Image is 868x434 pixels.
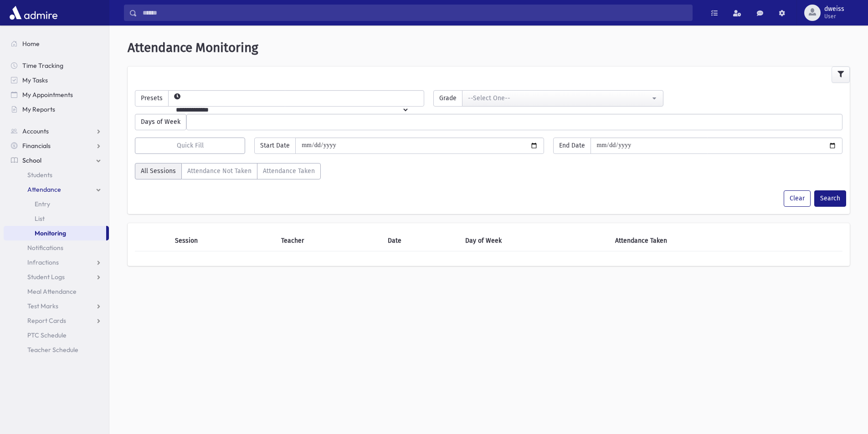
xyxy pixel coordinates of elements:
span: Start Date [254,138,296,154]
span: Financials [22,142,51,150]
a: List [4,211,109,226]
a: PTC Schedule [4,328,109,342]
a: Attendance [4,182,109,197]
span: End Date [553,138,591,154]
span: dweiss [824,5,844,13]
a: My Appointments [4,87,109,102]
span: Teacher Schedule [27,346,78,354]
th: Date [382,230,460,251]
a: Infractions [4,255,109,270]
a: Students [4,168,109,182]
span: Notifications [27,244,63,252]
a: My Reports [4,102,109,117]
span: Presets [135,90,169,107]
span: Entry [35,200,50,208]
button: Quick Fill [135,138,245,154]
a: Time Tracking [4,58,109,73]
span: Students [27,171,52,179]
th: Day of Week [460,230,609,251]
th: Teacher [276,230,382,251]
a: School [4,153,109,168]
span: Test Marks [27,302,58,310]
span: Time Tracking [22,61,63,70]
span: Meal Attendance [27,287,77,296]
a: Teacher Schedule [4,342,109,357]
a: Notifications [4,240,109,255]
span: PTC Schedule [27,331,67,339]
span: List [35,214,45,223]
input: Search [137,5,692,21]
span: Attendance [27,185,61,194]
label: Attendance Taken [257,163,321,179]
span: Report Cards [27,317,66,325]
th: Session [169,230,276,251]
a: Test Marks [4,299,109,313]
span: My Appointments [22,91,73,99]
a: Monitoring [4,226,106,240]
span: Home [22,40,40,48]
a: Student Logs [4,270,109,284]
a: Report Cards [4,313,109,328]
span: Grade [433,90,462,107]
span: My Reports [22,105,55,113]
a: Entry [4,197,109,211]
label: All Sessions [135,163,182,179]
span: Days of Week [135,114,186,130]
span: School [22,156,41,164]
div: AttTaken [135,163,321,183]
a: My Tasks [4,73,109,87]
label: Attendance Not Taken [181,163,257,179]
div: --Select One-- [468,93,650,103]
span: Infractions [27,258,59,266]
a: Home [4,36,109,51]
button: Clear [784,190,811,207]
span: Monitoring [35,229,66,237]
button: --Select One-- [462,90,663,107]
span: User [824,13,844,20]
button: Search [814,190,846,207]
a: Financials [4,138,109,153]
span: Attendance Monitoring [128,40,258,55]
img: AdmirePro [7,4,60,22]
span: Quick Fill [177,142,204,149]
a: Meal Attendance [4,284,109,299]
span: Accounts [22,127,49,135]
a: Accounts [4,124,109,138]
th: Attendance Taken [610,230,808,251]
span: Student Logs [27,273,65,281]
span: My Tasks [22,76,48,84]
